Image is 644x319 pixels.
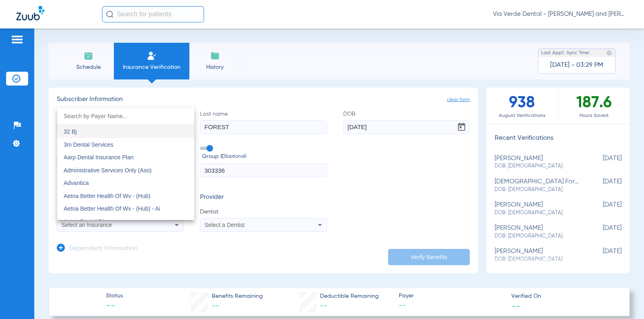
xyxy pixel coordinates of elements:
[64,218,113,225] span: Aetna Dental Plans
[64,180,89,186] span: Advantica
[64,141,113,148] span: 3m Dental Services
[64,167,152,174] span: Administrative Services Only (Aso)
[64,193,150,199] span: Aetna Better Health Of Wv - (Hub)
[64,128,77,135] span: 32 Bj
[57,108,194,125] input: dropdown search
[64,205,160,212] span: Aetna Better Health Of Wv - (Hub) - Ai
[603,280,644,319] iframe: Chat Widget
[64,154,133,161] span: Aarp Dental Insurance Plan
